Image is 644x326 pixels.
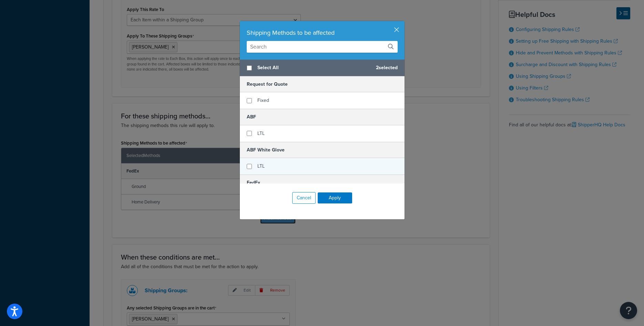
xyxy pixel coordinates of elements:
[318,192,352,203] button: Apply
[247,41,398,53] input: Search
[257,162,265,170] span: LTL
[257,130,265,137] span: LTL
[240,76,405,92] h5: Request for Quote
[240,109,405,125] h5: ABF
[247,28,398,38] div: Shipping Methods to be affected
[240,175,405,191] h5: FedEx
[240,60,405,76] div: 2 selected
[240,142,405,158] h5: ABF White Glove
[292,192,316,204] button: Cancel
[257,97,269,104] span: Fixed
[257,63,370,73] span: Select All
